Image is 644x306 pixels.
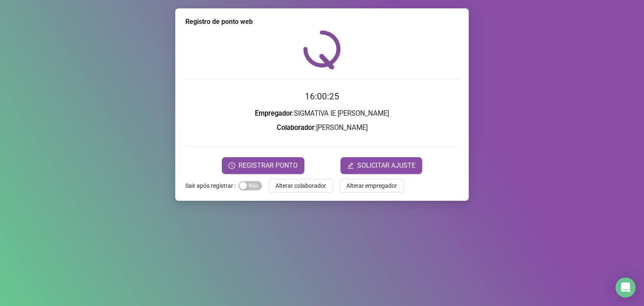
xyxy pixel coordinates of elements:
[277,124,314,132] strong: Colaborador
[340,179,404,192] button: Alterar empregador
[222,157,304,174] button: REGISTRAR PONTO
[615,277,636,298] div: Open Intercom Messenger
[346,181,397,190] span: Alterar empregador
[239,161,298,171] span: REGISTRAR PONTO
[340,157,422,174] button: editSOLICITAR AJUSTE
[229,162,235,169] span: clock-circle
[305,91,339,101] time: 16:00:25
[347,162,354,169] span: edit
[269,179,333,192] button: Alterar colaborador
[275,181,326,190] span: Alterar colaborador
[185,17,459,27] div: Registro de ponto web
[185,122,459,133] h3: : [PERSON_NAME]
[185,108,459,119] h3: : SIGMATIVA IE [PERSON_NAME]
[303,30,341,69] img: QRPoint
[357,161,415,171] span: SOLICITAR AJUSTE
[255,109,292,117] strong: Empregador
[185,179,239,192] label: Sair após registrar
